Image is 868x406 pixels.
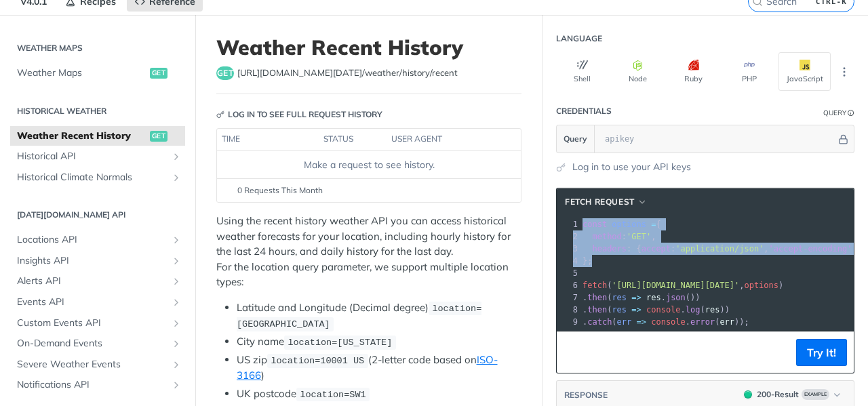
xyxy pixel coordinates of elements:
span: location=10001 US [271,356,364,366]
a: Weather Recent Historyget [10,126,185,146]
div: 9 [557,316,580,328]
span: . ( . ( )) [583,305,730,314]
span: Notifications API [17,378,167,392]
span: Custom Events API [17,317,167,330]
div: Make a request to see history. [222,158,515,172]
span: catch [587,317,612,327]
span: location=[US_STATE] [288,338,392,348]
div: 6 [557,279,580,291]
svg: Key [216,110,224,119]
div: 8 [557,304,580,316]
span: 'accept-encoding' [769,244,852,253]
th: status [319,129,387,150]
span: => [631,305,641,314]
button: fetch Request [560,195,652,209]
span: On-Demand Events [17,337,167,350]
button: Show subpages for Severe Weather Events [171,359,182,370]
input: apikey [598,125,836,153]
span: method [592,232,621,241]
span: 'GET' [627,232,651,241]
button: Try It! [796,339,847,366]
span: console [646,305,681,314]
span: https://api.tomorrow.io/v4/weather/history/recent [237,66,458,80]
span: Historical Climate Normals [17,171,167,184]
button: More Languages [834,62,854,82]
span: Example [802,389,829,400]
span: fetch Request [565,196,635,208]
div: 5 [557,267,580,279]
button: Show subpages for Historical API [171,151,182,162]
span: . ( . ( )); [583,317,749,327]
span: Insights API [17,254,167,268]
a: Historical Climate NormalsShow subpages for Historical Climate Normals [10,167,185,188]
div: QueryInformation [823,108,854,118]
span: const [583,220,607,229]
span: err [719,317,734,327]
span: options [612,220,646,229]
a: On-Demand EventsShow subpages for On-Demand Events [10,333,185,354]
div: Credentials [556,105,612,117]
span: '[URL][DOMAIN_NAME][DATE]' [612,281,739,290]
a: Events APIShow subpages for Events API [10,292,185,312]
a: Insights APIShow subpages for Insights API [10,251,185,271]
div: 1 [557,218,580,230]
span: }; [583,256,593,266]
span: fetch [583,281,607,290]
span: then [587,293,607,302]
button: Copy to clipboard [564,342,583,363]
button: Hide [836,132,850,146]
span: Weather Recent History [17,129,146,143]
button: Node [612,52,664,91]
span: then [587,305,607,314]
span: location=SW1 [300,390,366,400]
div: Query [823,108,846,118]
a: Weather Mapsget [10,63,185,83]
span: res [646,293,661,302]
button: PHP [723,52,775,91]
th: user agent [387,129,494,150]
span: get [150,68,167,79]
a: Notifications APIShow subpages for Notifications API [10,375,185,395]
span: : , [583,232,656,241]
div: 4 [557,255,580,267]
span: Locations API [17,233,167,247]
div: 2 [557,230,580,243]
th: time [217,129,319,150]
h2: Historical Weather [10,105,185,117]
div: Language [556,33,602,45]
svg: More ellipsis [838,66,850,78]
span: log [686,305,701,314]
a: Locations APIShow subpages for Locations API [10,230,185,250]
span: = [651,220,656,229]
button: Show subpages for Events API [171,297,182,308]
span: err [617,317,632,327]
span: Events API [17,296,167,309]
span: Alerts API [17,275,167,288]
a: Log in to use your API keys [572,160,691,174]
span: res [612,305,627,314]
button: Show subpages for Historical Climate Normals [171,172,182,183]
button: 200200-ResultExample [737,388,847,401]
i: Information [848,110,854,117]
button: Show subpages for On-Demand Events [171,338,182,349]
a: Alerts APIShow subpages for Alerts API [10,271,185,291]
span: . ( . ()) [583,293,701,302]
span: res [612,293,627,302]
span: Historical API [17,150,167,163]
div: 7 [557,291,580,304]
span: ( , ) [583,281,783,290]
a: Custom Events APIShow subpages for Custom Events API [10,313,185,333]
button: Ruby [667,52,719,91]
span: => [637,317,646,327]
span: accept [642,244,671,253]
span: get [216,66,234,80]
button: Shell [556,52,608,91]
button: RESPONSE [564,388,608,402]
span: 'application/json' [675,244,764,253]
span: 200 [744,390,752,399]
span: json [666,293,686,302]
li: City name [237,334,521,350]
div: Log in to see full request history [216,108,382,121]
button: Show subpages for Alerts API [171,276,182,287]
span: console [651,317,686,327]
